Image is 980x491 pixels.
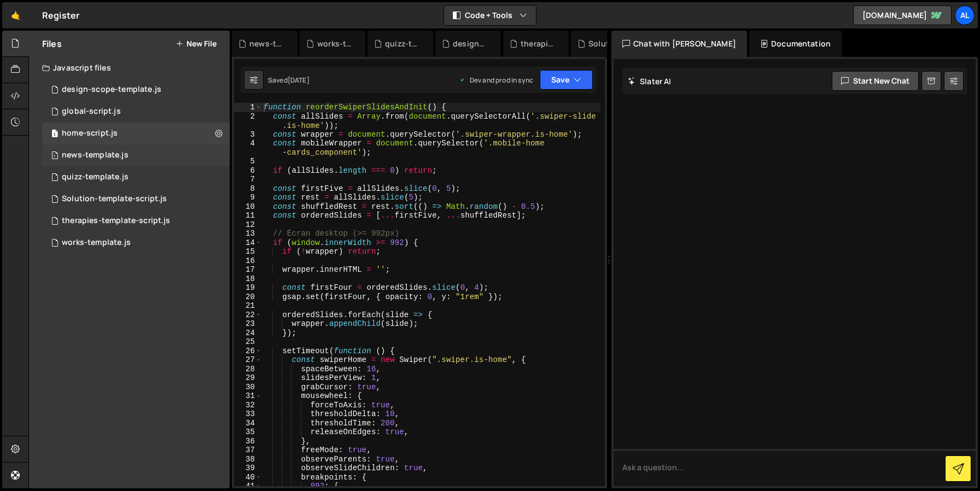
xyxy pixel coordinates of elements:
[42,79,230,101] div: 16219/47315.js
[611,31,747,57] div: Chat with [PERSON_NAME]
[234,401,262,410] div: 32
[234,238,262,248] div: 14
[234,482,262,491] div: 41
[955,5,975,25] a: Al
[234,184,262,194] div: 8
[317,38,352,49] div: works-template.js
[42,210,230,232] div: 16219/46881.js
[42,9,79,22] div: Register
[62,150,129,160] div: news-template.js
[234,139,262,157] div: 4
[268,75,310,85] div: Saved
[234,220,262,230] div: 12
[2,2,29,28] a: 🤙
[62,85,161,95] div: design-scope-template.js
[234,347,262,356] div: 26
[521,38,556,49] div: therapies-template-script.js
[234,193,262,202] div: 9
[51,130,58,139] span: 1
[176,39,217,48] button: New File
[288,75,310,85] div: [DATE]
[62,216,170,226] div: therapies-template-script.js
[62,128,118,138] div: home-script.js
[234,365,262,374] div: 28
[234,319,262,329] div: 23
[234,391,262,401] div: 31
[385,38,420,49] div: quizz-template.js
[234,373,262,383] div: 29
[234,166,262,176] div: 6
[42,101,230,122] div: 16219/43678.js
[234,265,262,274] div: 17
[234,130,262,139] div: 3
[832,71,919,91] button: Start new chat
[234,337,262,347] div: 25
[234,157,262,166] div: 5
[588,38,623,49] div: Solution-template-script.js
[234,175,262,184] div: 7
[234,256,262,266] div: 16
[459,75,533,85] div: Dev and prod in sync
[234,274,262,284] div: 18
[249,38,284,49] div: news-template.js
[62,194,167,204] div: Solution-template-script.js
[234,473,262,482] div: 40
[62,107,121,116] div: global-script.js
[234,202,262,212] div: 10
[42,38,62,50] h2: Files
[749,31,842,57] div: Documentation
[453,38,488,49] div: design-scope-template.js
[29,57,230,79] div: Javascript files
[234,293,262,302] div: 20
[42,144,230,166] div: 16219/47616.js
[234,103,262,112] div: 1
[234,247,262,256] div: 15
[42,166,230,188] div: 16219/47330.js
[234,410,262,419] div: 33
[628,76,672,86] h2: Slater AI
[234,446,262,455] div: 37
[444,5,536,25] button: Code + Tools
[42,188,230,210] div: 16219/44121.js
[540,70,593,90] button: Save
[853,5,952,25] a: [DOMAIN_NAME]
[234,283,262,293] div: 19
[51,152,58,161] span: 1
[234,301,262,311] div: 21
[234,229,262,238] div: 13
[234,464,262,473] div: 39
[234,112,262,130] div: 2
[234,419,262,428] div: 34
[234,311,262,320] div: 22
[234,211,262,220] div: 11
[234,329,262,338] div: 24
[234,437,262,446] div: 36
[42,232,230,254] div: 16219/47350.js
[234,455,262,464] div: 38
[234,355,262,365] div: 27
[62,172,129,182] div: quizz-template.js
[42,122,230,144] div: 16219/43700.js
[234,383,262,392] div: 30
[234,428,262,437] div: 35
[62,238,131,248] div: works-template.js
